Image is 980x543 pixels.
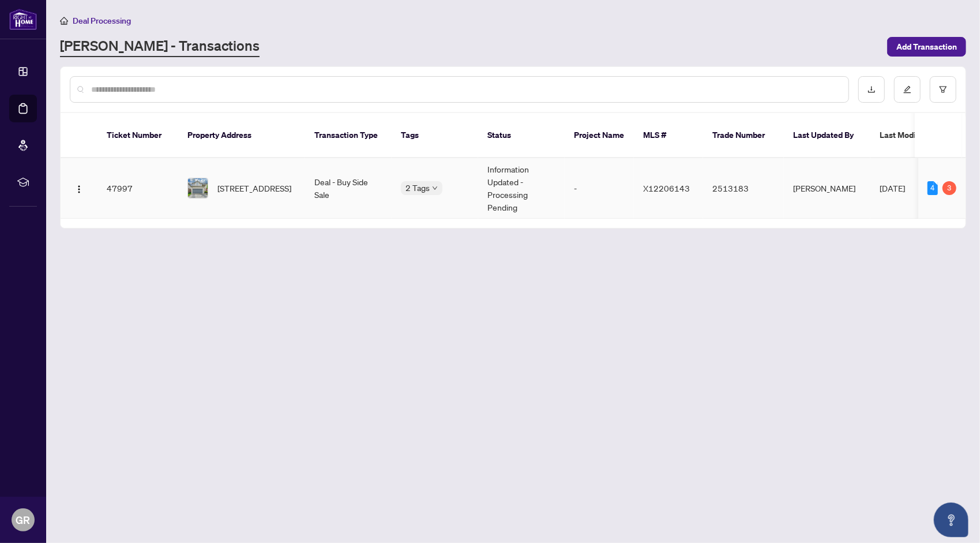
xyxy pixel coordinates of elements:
[896,38,957,56] span: Add Transaction
[643,183,690,193] span: X12206143
[73,16,131,26] span: Deal Processing
[930,76,956,103] button: filter
[97,158,178,219] td: 47997
[565,113,634,158] th: Project Name
[903,85,911,93] span: edit
[943,181,956,195] div: 3
[880,183,905,193] span: [DATE]
[60,17,68,25] span: home
[784,158,870,219] td: [PERSON_NAME]
[565,158,634,219] td: -
[870,113,974,158] th: Last Modified Date
[392,113,478,158] th: Tags
[305,113,392,158] th: Transaction Type
[634,113,703,158] th: MLS #
[188,178,208,198] img: thumbnail-img
[858,76,885,103] button: download
[784,113,870,158] th: Last Updated By
[939,85,947,93] span: filter
[887,37,966,57] button: Add Transaction
[9,9,37,30] img: logo
[894,76,921,103] button: edit
[478,158,565,219] td: Information Updated - Processing Pending
[60,36,260,57] a: [PERSON_NAME] - Transactions
[703,158,784,219] td: 2513183
[305,158,392,219] td: Deal - Buy Side Sale
[217,182,291,194] span: [STREET_ADDRESS]
[432,185,438,191] span: down
[880,129,950,141] span: Last Modified Date
[703,113,784,158] th: Trade Number
[16,512,31,528] span: GR
[868,85,876,93] span: download
[97,113,178,158] th: Ticket Number
[70,179,88,197] button: Logo
[74,185,84,194] img: Logo
[178,113,305,158] th: Property Address
[478,113,565,158] th: Status
[405,181,430,194] span: 2 Tags
[928,181,938,195] div: 4
[934,503,968,537] button: Open asap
